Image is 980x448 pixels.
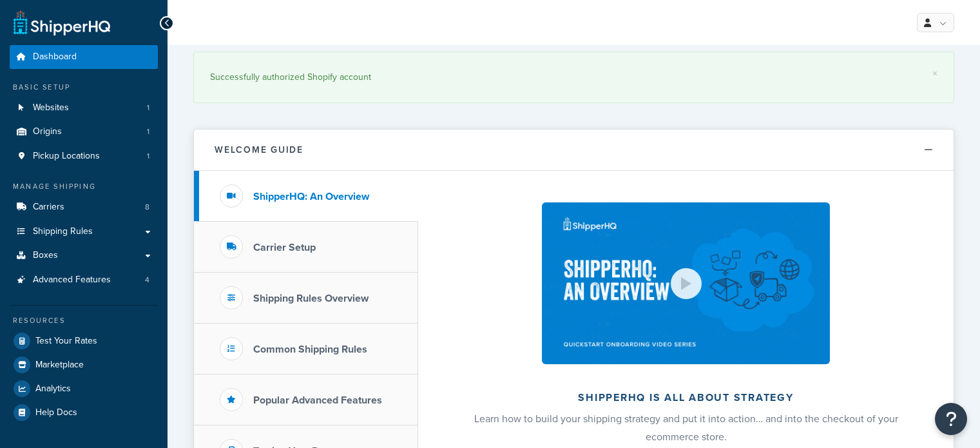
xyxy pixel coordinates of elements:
div: Resources [10,315,158,326]
span: Websites [33,102,69,113]
a: Analytics [10,377,158,400]
span: Origins [33,126,62,137]
div: Successfully authorized Shopify account [210,68,937,86]
a: Marketplace [10,353,158,376]
a: Origins1 [10,120,158,144]
a: Websites1 [10,96,158,120]
li: Carriers [10,195,158,219]
span: Pickup Locations [33,151,100,162]
span: Advanced Features [33,275,111,286]
h3: Common Shipping Rules [253,344,367,355]
button: Welcome Guide [194,130,954,171]
span: Learn how to build your shipping strategy and put it into action… and into the checkout of your e... [474,411,898,444]
a: Shipping Rules [10,220,158,244]
a: Dashboard [10,45,158,69]
a: Boxes [10,244,158,268]
img: ShipperHQ is all about strategy [542,202,829,364]
span: Analytics [35,384,71,394]
h2: ShipperHQ is all about strategy [452,392,919,404]
li: Websites [10,96,158,120]
a: Test Your Rates [10,329,158,353]
a: × [932,68,937,79]
li: Pickup Locations [10,144,158,168]
span: Boxes [33,250,58,261]
span: 4 [145,275,149,286]
button: Open Resource Center [935,403,967,435]
span: 8 [145,202,149,213]
h2: Welcome Guide [215,145,303,155]
a: Help Docs [10,401,158,424]
a: Pickup Locations1 [10,144,158,168]
span: 1 [147,151,149,162]
span: 1 [147,126,149,137]
span: Help Docs [35,407,77,418]
h3: Shipping Rules Overview [253,293,369,304]
li: Origins [10,120,158,144]
h3: ShipperHQ: An Overview [253,191,369,202]
div: Basic Setup [10,82,158,93]
span: Dashboard [33,52,77,63]
span: Test Your Rates [35,336,97,347]
li: Advanced Features [10,268,158,292]
span: 1 [147,102,149,113]
a: Advanced Features4 [10,268,158,292]
a: Carriers8 [10,195,158,219]
span: Shipping Rules [33,226,93,237]
div: Manage Shipping [10,181,158,192]
h3: Carrier Setup [253,242,316,253]
h3: Popular Advanced Features [253,394,382,406]
span: Carriers [33,202,64,213]
span: Marketplace [35,360,84,371]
